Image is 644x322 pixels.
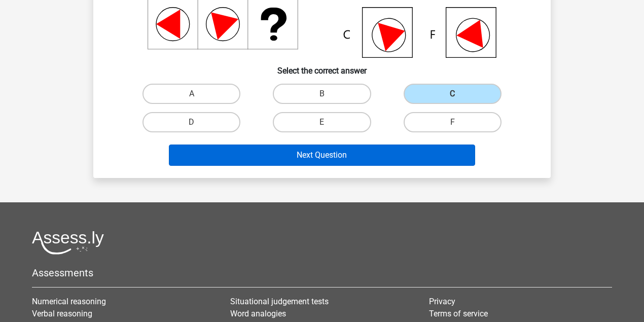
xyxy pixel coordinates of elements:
a: Word analogies [230,309,286,318]
a: Situational judgement tests [230,297,329,306]
label: C [404,84,502,104]
label: A [142,84,240,104]
label: D [142,112,240,132]
a: Numerical reasoning [32,297,106,306]
h6: Select the correct answer [110,58,534,76]
a: Terms of service [429,309,488,318]
img: Assessly logo [32,231,104,255]
label: B [273,84,371,104]
label: F [404,112,502,132]
h5: Assessments [32,267,612,279]
a: Privacy [429,297,455,306]
button: Next Question [169,145,476,166]
label: E [273,112,371,132]
a: Verbal reasoning [32,309,92,318]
